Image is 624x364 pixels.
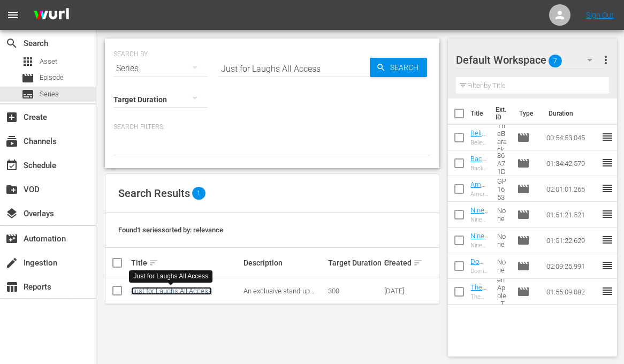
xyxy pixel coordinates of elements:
[470,191,489,198] div: American Violet
[601,208,614,221] span: reorder
[470,165,489,172] div: Back Then
[113,54,208,84] div: Series
[328,256,381,269] div: Target Duration
[470,257,488,306] a: Domino: Battle of the Bones
[493,227,512,253] td: None
[118,187,190,200] span: Search Results
[328,287,381,295] div: 300
[384,256,409,269] div: Created
[192,187,206,200] span: 1
[470,283,486,315] a: The Perfect Mate
[470,293,489,300] div: The Perfect Mate
[470,232,489,256] a: Nine Divine
[149,258,158,268] span: sort
[517,131,530,144] span: Episode
[5,135,18,148] span: Channels
[26,3,77,28] img: ans4CAIJ8jUAAAAAAAAAAAAAAAAAAAAAAAAgQb4GAAAAAAAAAAAAAAAAAAAAAAAAJMjXAAAAAAAAAAAAAAAAAAAAAAAAgAT5G...
[542,202,601,227] td: 01:51:21.521
[384,287,409,295] div: [DATE]
[6,9,19,21] span: menu
[601,182,614,195] span: reorder
[542,253,601,279] td: 02:09:25.991
[586,11,614,19] a: Sign Out
[131,287,212,295] a: Just for Laughs All Access
[21,72,34,85] span: Episode
[118,226,223,234] span: Found 1 series sorted by: relevance
[517,260,530,272] span: Episode
[517,208,530,221] span: Episode
[470,139,489,146] div: Believe: The [PERSON_NAME] Story
[456,45,603,75] div: Default Workspace
[542,125,601,150] td: 00:54:53.045
[5,37,18,50] span: Search
[5,280,18,293] span: Reports
[470,129,489,185] a: Believe: The [PERSON_NAME] Story
[113,123,431,132] p: Search Filters:
[599,54,612,66] span: more_vert
[243,259,325,267] div: Description
[5,111,18,124] span: Create
[40,89,59,100] span: Series
[489,98,513,128] th: Ext. ID
[542,279,601,305] td: 01:55:09.082
[386,58,427,77] span: Search
[517,234,530,247] span: Episode
[601,259,614,272] span: reorder
[243,287,321,359] span: An exclusive stand-up series that features the biggest names as well as up-and-coming artists fro...
[542,176,601,202] td: 02:01:01.265
[40,72,64,83] span: Episode
[513,98,542,128] th: Type
[601,233,614,246] span: reorder
[21,88,34,101] span: Series
[5,256,18,269] span: Ingestion
[5,183,18,196] span: VOD
[493,279,512,305] td: GreenApple_TPM
[493,150,512,176] td: kn586A71D6
[493,176,512,202] td: GP1653
[133,272,208,281] div: Just for Laughs All Access
[470,98,489,128] th: Title
[601,285,614,298] span: reorder
[470,206,489,230] a: Nine Divine
[601,131,614,143] span: reorder
[131,256,240,269] div: Title
[542,98,606,128] th: Duration
[470,216,489,223] div: Nine Divine
[5,159,18,172] span: Schedule
[517,183,530,195] span: Episode
[517,285,530,298] span: Episode
[493,253,512,279] td: None
[470,242,489,249] div: Nine Divine
[542,150,601,176] td: 01:34:42.579
[517,157,530,170] span: Episode
[542,227,601,253] td: 01:51:22.629
[5,232,18,245] span: Automation
[549,50,562,72] span: 7
[601,156,614,169] span: reorder
[493,125,512,150] td: Foundation_Believe_TheBarackObamaStory_Feature
[370,58,427,77] button: Search
[470,155,486,171] a: Back Then
[470,180,489,204] a: American Violet
[470,268,489,275] div: Domino: Battle of the Bones
[21,55,34,68] span: Asset
[493,202,512,227] td: None
[599,47,612,73] button: more_vert
[40,56,57,67] span: Asset
[5,207,18,220] span: Overlays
